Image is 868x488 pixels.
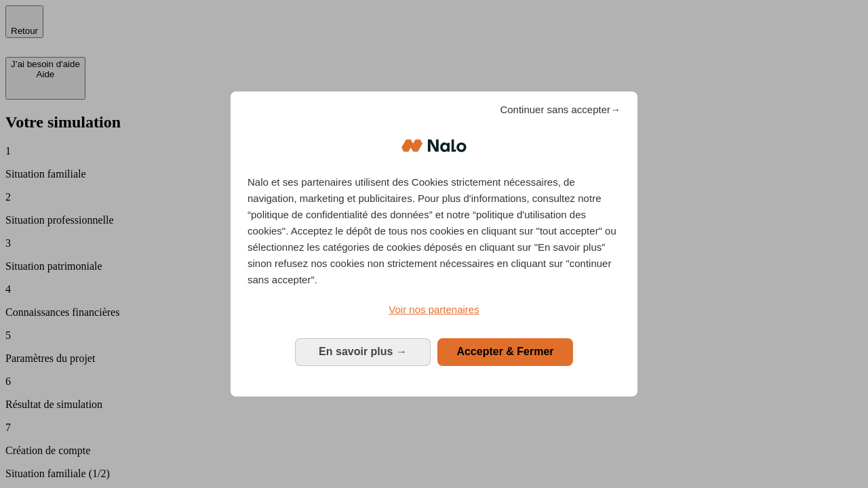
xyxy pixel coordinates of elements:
div: Bienvenue chez Nalo Gestion du consentement [231,91,637,396]
button: En savoir plus: Configurer vos consentements [295,338,431,365]
img: Logo [401,125,467,166]
button: Accepter & Fermer: Accepter notre traitement des données et fermer [437,338,573,365]
a: Voir nos partenaires [248,302,620,318]
span: Continuer sans accepter→ [500,102,620,118]
span: En savoir plus → [319,346,407,357]
span: Accepter & Fermer [456,346,553,357]
p: Nalo et ses partenaires utilisent des Cookies strictement nécessaires, de navigation, marketing e... [248,174,620,288]
span: Voir nos partenaires [389,304,479,315]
